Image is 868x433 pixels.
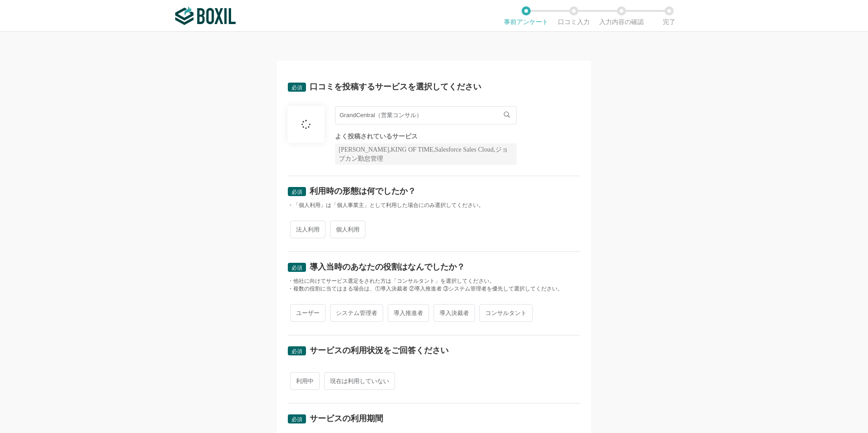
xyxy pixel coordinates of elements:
[434,304,475,322] span: 導入決裁者
[310,346,449,354] div: サービスの利用状況をご回答ください
[291,416,302,423] span: 必須
[288,285,580,293] div: ・複数の役割に当てはまる場合は、①導入決裁者 ②導入推進者 ③システム管理者を優先して選択してください。
[310,263,465,271] div: 導入当時のあなたの役割はなんでしたか？
[288,277,580,285] div: ・他社に向けてサービス選定をされた方は「コンサルタント」を選択してください。
[502,6,550,25] li: 事前アンケート
[324,372,395,390] span: 現在は利用していない
[645,6,693,25] li: 完了
[310,83,481,91] div: 口コミを投稿するサービスを選択してください
[335,143,517,165] div: [PERSON_NAME],KING OF TIME,Salesforce Sales Cloud,ジョブカン勤怠管理
[290,221,325,238] span: 法人利用
[335,133,517,140] div: よく投稿されているサービス
[175,7,236,25] img: ボクシルSaaS_ロゴ
[291,265,302,271] span: 必須
[310,414,383,423] div: サービスの利用期間
[330,221,365,238] span: 個人利用
[330,304,383,322] span: システム管理者
[290,304,325,322] span: ユーザー
[310,187,416,195] div: 利用時の形態は何でしたか？
[550,6,597,25] li: 口コミ入力
[291,348,302,354] span: 必須
[288,202,580,209] div: ・「個人利用」は「個人事業主」として利用した場合にのみ選択してください。
[597,6,645,25] li: 入力内容の確認
[479,304,533,322] span: コンサルタント
[291,189,302,195] span: 必須
[388,304,429,322] span: 導入推進者
[290,372,320,390] span: 利用中
[291,84,302,91] span: 必須
[335,106,517,124] input: サービス名で検索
